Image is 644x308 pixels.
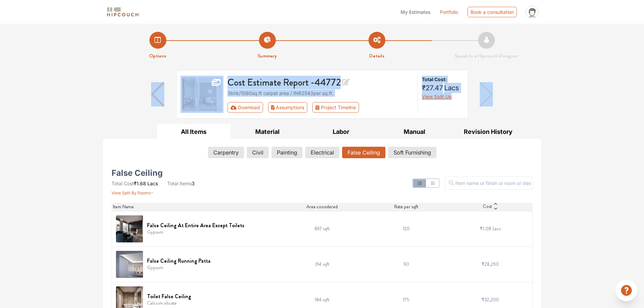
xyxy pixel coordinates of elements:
img: False Ceiling At Entire Area Except Toilets [116,215,143,242]
button: Project Timeline [312,102,359,113]
button: Download [228,102,263,113]
img: arrow right [480,82,493,106]
h6: Toilet False Ceiling [147,293,191,300]
img: False Ceiling Running Patta [116,251,143,278]
span: ₹1.08 [480,225,491,232]
span: Total Items [167,181,192,186]
strong: Details [369,52,384,60]
span: Lacs [444,84,459,92]
td: 897 sqft [280,211,364,246]
button: Electrical [305,147,339,158]
h6: False Ceiling Running Patta [147,258,211,264]
strong: Speak to a Hipcouch Designer [455,52,518,60]
span: Rate per sqft [394,203,418,210]
input: Item name or finish or room or description [445,176,532,190]
span: Area considered [306,203,338,210]
div: Book a consultation [468,7,517,17]
div: Toolbar with button groups [228,102,413,113]
button: False Ceiling [342,147,385,158]
button: Painting [271,147,303,158]
h3: Cost Estimate Report - 44772 [228,76,413,88]
button: All Items [157,124,231,139]
td: 90 [364,246,448,282]
span: ₹27.47 [422,84,443,92]
button: View Split By Rooms [112,187,154,196]
a: Portfolio [440,8,458,16]
strong: Total Cost: [422,76,462,83]
span: My Estimates [401,9,430,15]
div: First group [228,102,364,113]
td: 314 sqft [280,246,364,282]
span: Lacs [147,181,158,186]
button: Material [231,124,304,139]
button: Carpentry [208,147,244,158]
h6: False Ceiling At Entire Area Except Toilets [147,222,244,229]
button: Assumptions [268,102,308,113]
span: ₹1.68 [134,181,146,186]
span: Lacs [493,225,501,232]
strong: Options [149,52,166,60]
span: logo-horizontal.svg [106,4,140,20]
img: logo-horizontal.svg [106,6,140,18]
p: Calcium silicate [147,300,191,307]
span: ₹28,260 [481,261,499,267]
strong: Summary [258,52,277,60]
span: View Split By Rooms [112,190,151,195]
p: Gypsum [147,229,244,236]
img: arrow left [151,82,164,106]
div: 3bhk / 1080 sq.ft carpet area / INR 2543 per sq.ft. [228,90,413,97]
td: 120 [364,211,448,246]
button: Manual [378,124,451,139]
button: Labor [304,124,378,139]
button: Civil [247,147,269,158]
button: Soft Furnishing [388,147,436,158]
span: Item Name [113,203,134,210]
span: Cost [483,203,492,211]
p: Gypsum [147,264,211,271]
img: gallery [181,76,224,113]
span: ₹32,200 [481,296,499,303]
span: View Split Up [422,94,452,99]
button: Revision History [451,124,525,139]
h5: False Ceiling [112,170,163,176]
button: View Split Up [422,93,452,100]
span: Total Cost [112,181,134,186]
li: 3 [167,180,195,187]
